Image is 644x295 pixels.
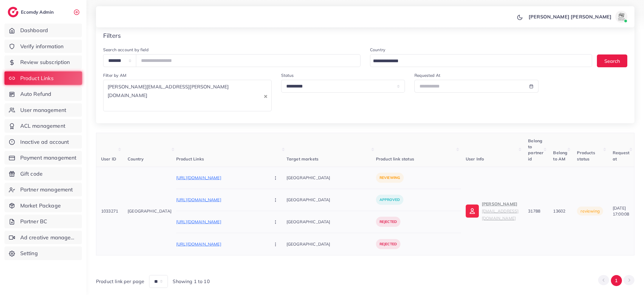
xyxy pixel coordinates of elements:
a: Market Package [4,199,82,213]
span: Showing 1 to 10 [173,278,210,285]
span: Auto Refund [20,90,52,98]
span: Partner management [20,186,73,193]
a: User management [4,103,82,117]
a: [PERSON_NAME] [PERSON_NAME]avatar [525,11,630,23]
a: Inactive ad account [4,135,82,149]
input: Search for option [106,101,263,110]
h2: Ecomdy Admin [21,9,55,15]
span: Dashboard [20,26,48,34]
a: Partner BC [4,215,82,228]
a: Ad creative management [4,231,82,244]
span: Ad creative management [20,234,78,241]
a: ACL management [4,119,82,133]
span: Product link per page [96,278,144,285]
input: Search for option [371,57,584,66]
a: Setting [4,246,82,260]
a: Review subscription [4,55,82,69]
span: ACL management [20,122,65,130]
a: Verify information [4,40,82,53]
a: Auto Refund [4,87,82,101]
a: Dashboard [4,24,82,37]
span: Setting [20,249,38,257]
span: Verify information [20,43,64,50]
img: logo [8,7,18,17]
a: Partner management [4,183,82,196]
a: logoEcomdy Admin [8,7,55,17]
button: Go to page 1 [611,275,622,286]
ul: Pagination [598,275,634,286]
a: Product Links [4,71,82,85]
span: Inactive ad account [20,138,69,146]
span: Review subscription [20,58,70,66]
span: Gift code [20,170,43,178]
div: Search for option [370,54,592,67]
span: Product Links [20,74,54,82]
span: Market Package [20,202,61,210]
a: Payment management [4,151,82,165]
img: avatar [615,11,627,23]
span: User management [20,106,66,114]
p: [PERSON_NAME] [PERSON_NAME] [529,13,612,20]
span: Payment management [20,154,77,162]
a: Gift code [4,167,82,181]
span: Partner BC [20,218,47,225]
